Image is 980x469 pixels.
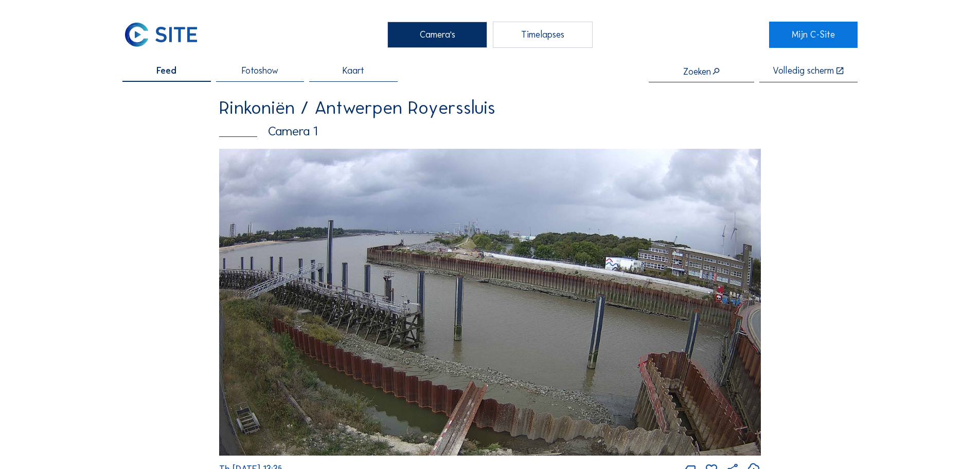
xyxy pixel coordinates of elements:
[242,66,278,76] span: Fotoshow
[219,149,761,456] img: Image
[156,66,176,76] span: Feed
[387,22,487,47] div: Camera's
[122,22,210,47] a: C-SITE Logo
[343,66,364,76] span: Kaart
[769,22,857,47] a: Mijn C-Site
[219,98,761,117] div: Rinkoniën / Antwerpen Royerssluis
[773,66,834,76] div: Volledig scherm
[219,125,761,138] div: Camera 1
[122,22,200,47] img: C-SITE Logo
[493,22,593,47] div: Timelapses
